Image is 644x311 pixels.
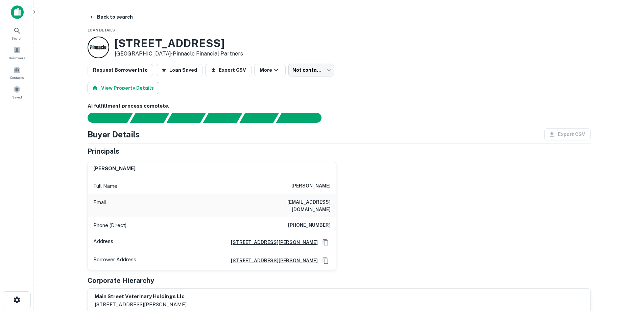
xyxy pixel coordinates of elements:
div: Principals found, still searching for contact information. This may take time... [239,113,279,123]
a: Saved [2,83,32,101]
p: [STREET_ADDRESS][PERSON_NAME] [95,301,187,309]
a: [STREET_ADDRESS][PERSON_NAME] [225,239,318,246]
div: Your request is received and processing... [130,113,169,123]
h6: [PERSON_NAME] [291,182,331,190]
a: Borrowers [2,44,32,62]
span: Loan Details [88,28,115,32]
button: Export CSV [205,64,252,76]
p: Email [93,198,106,213]
div: Sending borrower request to AI... [79,113,130,123]
h5: Corporate Hierarchy [88,275,154,286]
iframe: Chat Widget [610,257,644,289]
h6: [EMAIL_ADDRESS][DOMAIN_NAME] [249,198,331,213]
h3: [STREET_ADDRESS] [115,37,243,50]
div: Not contacted [288,64,334,76]
h6: main street veterinary holdings llc [95,293,187,301]
button: Back to search [86,11,136,23]
a: [STREET_ADDRESS][PERSON_NAME] [225,257,318,264]
h4: Buyer Details [88,128,140,140]
p: Address [93,237,113,247]
img: capitalize-icon.png [11,5,24,19]
h6: [PERSON_NAME] [93,165,136,173]
p: [GEOGRAPHIC_DATA] • [115,50,243,58]
h5: Principals [88,146,119,156]
h6: [PHONE_NUMBER] [288,221,331,229]
button: Copy Address [320,256,331,266]
button: More [254,64,286,76]
span: Borrowers [9,55,25,61]
div: Documents found, AI parsing details... [166,113,206,123]
button: Copy Address [320,237,331,247]
span: Search [11,36,23,41]
span: Contacts [10,75,24,80]
button: Loan Saved [156,64,202,76]
p: Phone (Direct) [93,221,126,229]
a: Pinnacle Financial Partners [173,50,243,57]
div: AI fulfillment process complete. [276,113,330,123]
a: Contacts [2,63,32,82]
a: Search [2,24,32,42]
p: Borrower Address [93,256,136,266]
button: View Property Details [88,82,159,94]
h6: AI fulfillment process complete. [88,102,591,110]
span: Saved [12,94,22,100]
p: Full Name [93,182,117,190]
button: Request Borrower Info [88,64,153,76]
div: Principals found, AI now looking for contact information... [203,113,242,123]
